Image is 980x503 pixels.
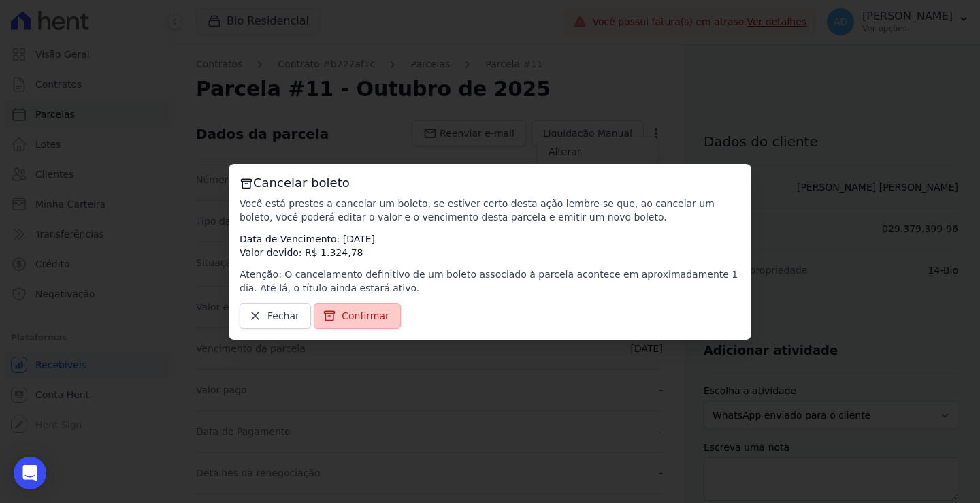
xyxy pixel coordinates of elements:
[240,175,740,191] h3: Cancelar boleto
[240,267,740,295] p: Atenção: O cancelamento definitivo de um boleto associado à parcela acontece em aproximadamente 1...
[240,232,740,259] p: Data de Vencimento: [DATE] Valor devido: R$ 1.324,78
[342,309,389,323] span: Confirmar
[314,303,401,329] a: Confirmar
[14,457,46,489] div: Open Intercom Messenger
[240,303,311,329] a: Fechar
[267,309,299,323] span: Fechar
[240,197,740,224] p: Você está prestes a cancelar um boleto, se estiver certo desta ação lembre-se que, ao cancelar um...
